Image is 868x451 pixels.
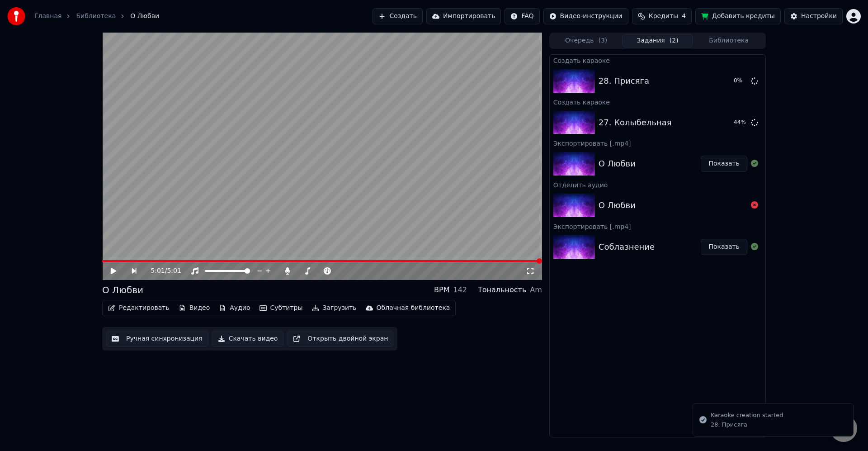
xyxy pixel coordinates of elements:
[102,284,143,296] div: О Любви
[550,221,765,232] div: Экспортировать [.mp4]
[151,266,172,275] div: /
[599,157,636,170] div: О Любви
[670,36,679,45] span: ( 2 )
[599,199,636,212] div: О Любви
[701,156,747,172] button: Показать
[106,331,208,347] button: Ручная синхронизация
[551,34,622,47] button: Очередь
[175,302,214,314] button: Видео
[701,239,747,255] button: Показать
[34,12,61,21] a: Главная
[599,116,672,129] div: 27. Колыбельная
[212,331,284,347] button: Скачать видео
[76,12,116,21] a: Библиотека
[734,119,747,126] div: 44 %
[682,12,686,21] span: 4
[598,36,607,45] span: ( 3 )
[505,8,539,24] button: FAQ
[104,302,173,314] button: Редактировать
[801,12,837,21] div: Настройки
[695,8,781,24] button: Добавить кредиты
[711,411,783,420] div: Karaoke creation started
[7,7,25,25] img: youka
[632,8,692,24] button: Кредиты4
[167,266,181,275] span: 5:01
[434,285,449,295] div: BPM
[215,302,254,314] button: Аудио
[373,8,422,24] button: Создать
[622,34,693,47] button: Задания
[784,8,843,24] button: Настройки
[693,34,764,47] button: Библиотека
[734,77,747,85] div: 0 %
[308,302,360,314] button: Загрузить
[550,55,765,66] div: Создать караоке
[599,241,655,253] div: Соблазнение
[377,304,450,313] div: Облачная библиотека
[287,331,394,347] button: Открыть двойной экран
[530,285,542,295] div: Am
[550,138,765,148] div: Экспортировать [.mp4]
[711,421,783,429] div: 28. Присяга
[550,179,765,190] div: Отделить аудио
[649,12,678,21] span: Кредиты
[599,75,649,87] div: 28. Присяга
[478,285,526,295] div: Тональность
[543,8,628,24] button: Видео-инструкции
[550,96,765,107] div: Создать караоке
[256,302,307,314] button: Субтитры
[426,8,501,24] button: Импортировать
[34,12,159,21] nav: breadcrumb
[130,12,159,21] span: О Любви
[453,285,467,295] div: 142
[151,266,165,275] span: 5:01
